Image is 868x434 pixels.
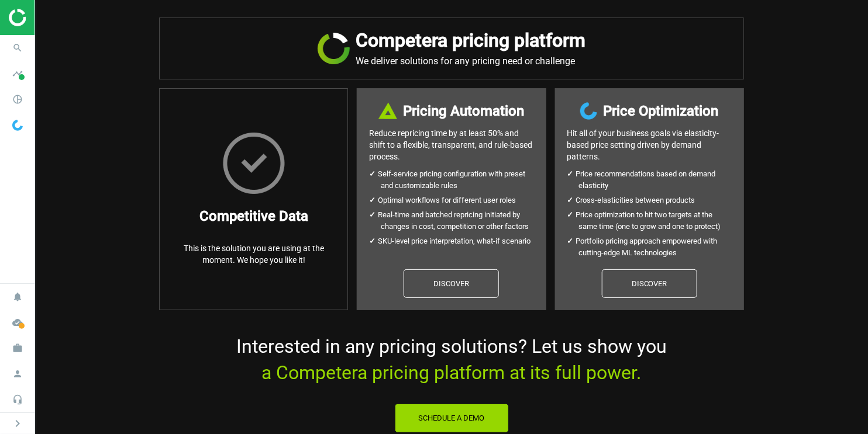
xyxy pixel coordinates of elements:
h2: Competera pricing platform [356,30,585,51]
img: JRVR7TKHubxRX4WiWFsHXLVQu3oYgKr0EdU6k5jjvBYYAAAAAElFTkSuQmCC [318,33,350,64]
li: SKU-level price interpretation, what-if scenario [381,235,533,247]
h3: Competitive Data [199,206,308,227]
li: Portfolio pricing approach empowered with cutting-edge ML technologies [579,235,732,259]
button: chevron_right [3,416,32,431]
button: Schedule a Demo [395,404,509,433]
i: person [6,363,29,385]
p: This is the solution you are using at the moment. We hope you like it! [171,242,336,266]
h3: Price Optimization [603,100,719,121]
i: headset_mic [6,388,29,411]
img: ajHJNr6hYgQAAAAASUVORK5CYII= [9,9,92,26]
i: chevron_right [11,416,25,430]
img: wGWNvw8QSZomAAAAABJRU5ErkJggg== [580,102,597,120]
li: Price optimization to hit two targets at the same time (one to grow and one to protect) [579,209,732,232]
li: Price recommendations based on demand elasticity [579,168,732,192]
i: pie_chart_outlined [6,88,29,110]
img: DI+PfHAOTJwAAAAASUVORK5CYII= [378,102,397,119]
a: Discover [404,269,499,298]
i: timeline [6,63,29,85]
li: Self-service pricing configuration with preset and customizable rules [381,168,533,192]
p: We deliver solutions for any pricing need or challenge [356,55,585,67]
p: Hit all of your business goals via elasticity- based price setting driven by demand patterns. [567,127,732,162]
p: Interested in any pricing solutions? Let us show you [159,334,744,386]
img: wGWNvw8QSZomAAAAABJRU5ErkJggg== [12,120,23,131]
span: a Competera pricing platform at its full power. [262,362,642,384]
i: cloud_done [6,311,29,334]
h3: Pricing Automation [403,100,524,121]
li: Real-time and batched repricing initiated by changes in cost, competition or other factors [381,209,533,232]
li: Cross-elasticities between products [579,195,732,206]
li: Optimal workflows for different user roles [381,195,533,206]
img: HxscrLsMTvcLXxPnqlhRQhRi+upeiQYiT7g7j1jdpu6T9n6zgWWHzG7gAAAABJRU5ErkJggg== [223,133,285,194]
p: Reduce repricing time by at least 50% and shift to a flexible, transparent, and rule-based process. [369,127,533,162]
i: notifications [6,286,29,308]
i: work [6,337,29,359]
i: search [6,37,29,59]
a: Discover [602,269,697,298]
